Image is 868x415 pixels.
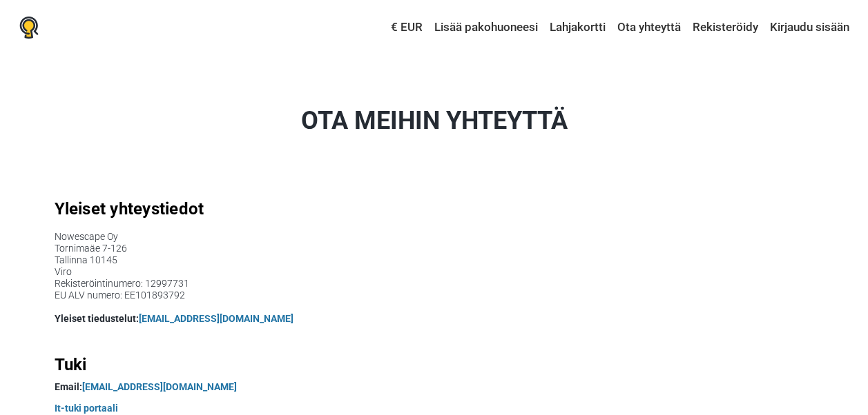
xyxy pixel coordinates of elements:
p: Yleiset tiedustelut: [55,312,814,326]
li: Tornimaäe 7-126 [55,243,814,254]
img: Nowescape logo [19,17,39,39]
a: It-tuki portaali [55,403,118,414]
li: Nowescape Oy [55,231,814,243]
a: [EMAIL_ADDRESS][DOMAIN_NAME] [139,313,293,324]
a: Kirjaudu sisään [766,15,849,40]
li: Tallinna 10145 [55,254,814,266]
a: Lahjakortti [546,15,609,40]
p: Email: [55,380,814,394]
li: Viro [55,266,814,278]
li: Rekisteröintinumero: 12997731 [55,278,814,290]
a: Lisää pakohuoneesi [431,15,541,40]
a: Rekisteröidy [689,15,762,40]
li: EU ALV numero: EE101893792 [55,290,814,301]
a: Ota yhteyttä [614,15,684,40]
a: € EUR [387,15,426,40]
h2: Tuki [55,354,814,376]
h1: Ota meihin yhteyttä [55,103,814,139]
h2: Yleiset yhteystiedot [55,198,814,221]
